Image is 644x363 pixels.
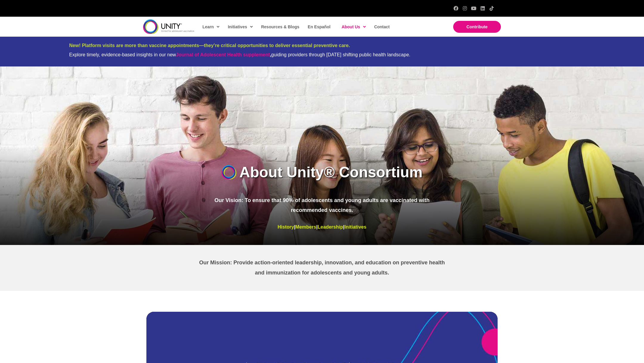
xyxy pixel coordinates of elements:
[210,223,434,232] p: | | |
[371,20,392,34] a: Contact
[202,22,219,31] span: Learn
[453,21,501,33] a: Contribute
[471,6,476,11] a: YouTube
[305,20,333,34] a: En Español
[339,20,368,34] a: About Us
[295,224,316,229] a: Members
[308,24,330,29] span: En Español
[467,24,488,29] span: Contribute
[196,258,448,278] p: Our Mission: Provide action-oriented leadership, innovation, and education on preventive health a...
[239,162,423,183] h1: About Unity® Consortium
[143,19,194,34] img: unity-logo-dark
[258,20,302,34] a: Resources & Blogs
[176,52,270,57] a: Journal of Adolescent Health supplement
[222,165,236,179] img: UnityIcon-new
[480,6,485,11] a: LinkedIn
[318,224,343,229] a: Leadership
[489,6,494,11] a: TikTok
[210,196,434,215] p: Our Vision: To ensure that 90% of adolescents and young adults are vaccinated with recommended va...
[69,43,350,48] span: New! Platform visits are more than vaccine appointments—they’re critical opportunities to deliver...
[453,6,458,11] a: Facebook
[69,52,575,58] div: Explore timely, evidence-based insights in our new guiding providers through [DATE] shifting publ...
[176,52,271,57] strong: ,
[228,22,253,31] span: Initiatives
[374,24,390,29] span: Contact
[462,6,467,11] a: Instagram
[278,224,294,229] a: History
[342,22,366,31] span: About Us
[344,224,366,229] a: Initiatives
[261,24,299,29] span: Resources & Blogs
